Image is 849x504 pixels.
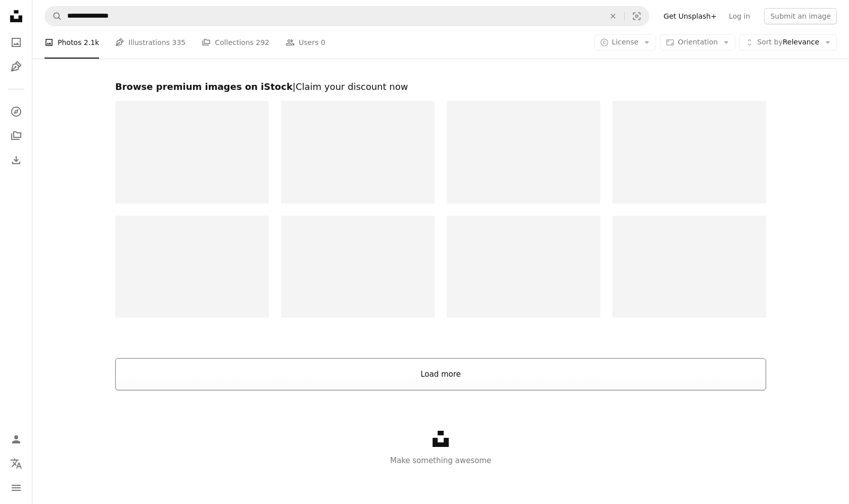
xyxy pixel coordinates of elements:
[6,453,26,474] button: Language
[256,37,269,48] span: 292
[45,7,62,26] button: Search Unsplash
[625,7,649,26] button: Visual search
[678,38,718,46] span: Orientation
[6,32,26,53] a: Photos
[293,81,408,92] span: | Claim your discount now
[115,81,766,93] h2: Browse premium images on iStock
[44,6,649,26] form: Find visuals sitewide
[657,8,723,24] a: Get Unsplash+
[172,37,186,48] span: 335
[6,6,26,28] a: Home — Unsplash
[321,37,325,48] span: 0
[286,26,325,59] a: Users 0
[32,455,849,467] p: Make something awesome
[6,57,26,77] a: Illustrations
[594,34,656,51] button: License
[764,8,837,24] button: Submit an image
[660,34,735,51] button: Orientation
[202,26,269,59] a: Collections 292
[6,102,26,122] a: Explore
[6,126,26,146] a: Collections
[757,37,819,47] span: Relevance
[115,26,185,59] a: Illustrations 335
[6,478,26,498] button: Menu
[757,38,782,46] span: Sort by
[739,34,837,51] button: Sort byRelevance
[612,38,639,46] span: License
[602,7,624,26] button: Clear
[6,429,26,449] a: Log in / Sign up
[115,358,766,390] button: Load more
[723,8,756,24] a: Log in
[6,150,26,170] a: Download History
